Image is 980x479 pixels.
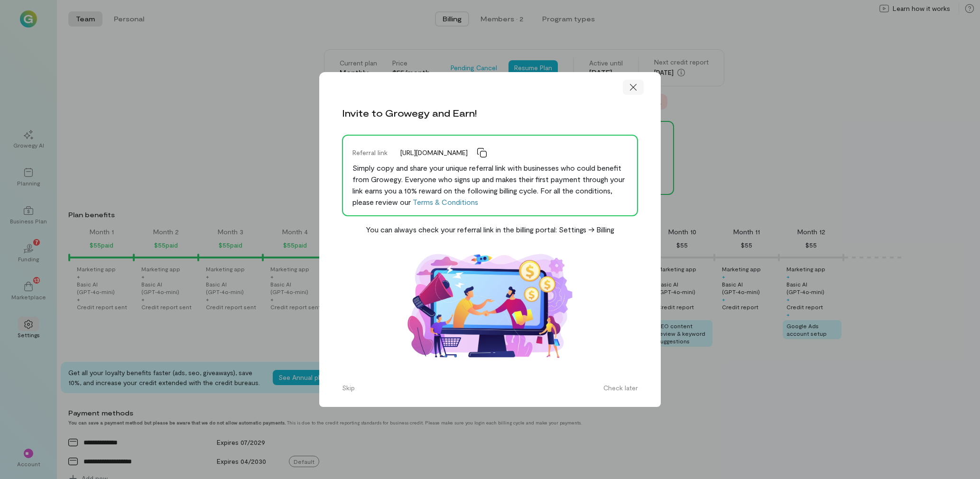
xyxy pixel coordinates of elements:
[598,380,644,396] button: Check later
[347,143,395,162] div: Referral link
[395,243,585,369] img: Affiliate
[413,197,478,206] a: Terms & Conditions
[336,380,361,396] button: Skip
[400,148,468,157] span: [URL][DOMAIN_NAME]
[352,163,625,206] span: Simply copy and share your unique referral link with businesses who could benefit from Growegy. E...
[366,224,614,235] div: You can always check your referral link in the billing portal: Settings -> Billing
[342,106,477,120] div: Invite to Growegy and Earn!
